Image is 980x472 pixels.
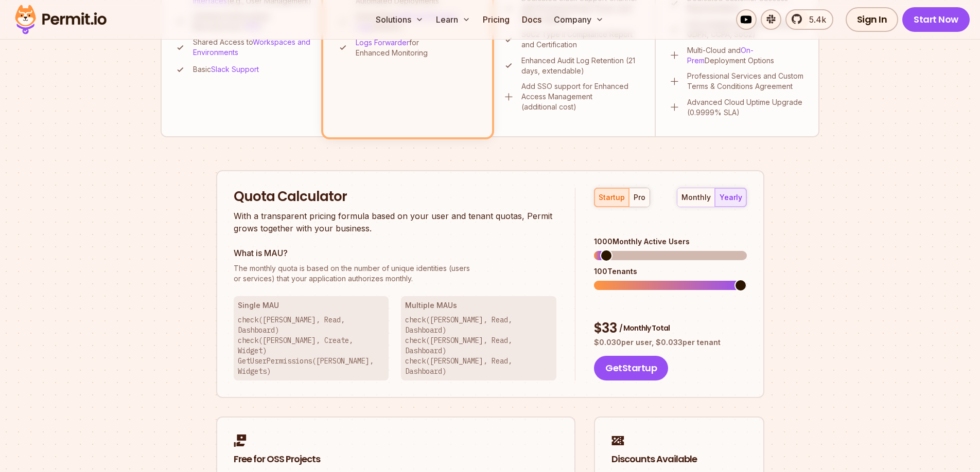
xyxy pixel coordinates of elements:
p: Add SSO support for Enhanced Access Management (additional cost) [521,81,642,112]
a: On-Prem [687,46,754,65]
img: Permit logo [10,2,111,37]
div: $ 33 [594,319,746,338]
button: Solutions [372,9,428,30]
a: Sign In [846,7,899,32]
p: Multi-Cloud and Deployment Options [687,45,806,66]
div: 100 Tenants [594,266,746,277]
p: Advanced Cloud Uptime Upgrade (0.9999% SLA) [687,97,806,118]
p: With a transparent pricing formula based on your user and tenant quotas, Permit grows together wi... [234,210,557,234]
p: or services) that your application authorizes monthly. [234,263,557,284]
a: Logs Forwarder [356,38,409,47]
span: 5.4k [803,13,826,26]
h3: Single MAU [238,300,385,311]
div: monthly [681,192,711,203]
a: Pricing [479,9,514,30]
p: $ 0.030 per user, $ 0.033 per tenant [594,337,746,348]
p: check([PERSON_NAME], Read, Dashboard) check([PERSON_NAME], Read, Dashboard) check([PERSON_NAME], ... [405,315,552,376]
p: check([PERSON_NAME], Read, Dashboard) check([PERSON_NAME], Create, Widget) GetUserPermissions([PE... [238,315,385,376]
a: Start Now [902,7,970,32]
h2: Quota Calculator [234,188,557,206]
a: Slack Support [211,65,259,74]
p: Shared Access to [193,37,313,58]
div: pro [634,192,645,203]
span: The monthly quota is based on the number of unique identities (users [234,263,557,274]
a: 5.4k [785,9,833,30]
h2: Free for OSS Projects [234,453,558,466]
span: / Monthly Total [619,323,670,333]
button: Company [550,9,608,30]
h2: Discounts Available [611,453,747,466]
button: Learn [432,9,475,30]
button: GetStartup [594,356,668,380]
h3: Multiple MAUs [405,300,552,311]
p: for Enhanced Monitoring [356,38,479,58]
div: 1000 Monthly Active Users [594,237,746,247]
h3: What is MAU? [234,247,557,259]
p: Enhanced Audit Log Retention (21 days, extendable) [521,56,642,76]
p: Basic [193,64,259,75]
p: Professional Services and Custom Terms & Conditions Agreement [687,71,806,92]
p: SoC2 Type II Compliance Report and Certification [521,29,642,50]
a: Docs [518,9,546,30]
